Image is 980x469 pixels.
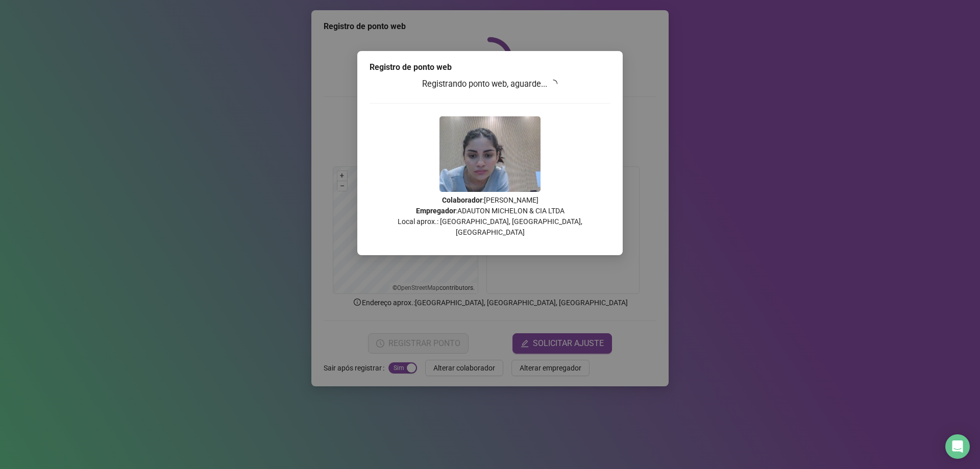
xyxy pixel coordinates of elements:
span: loading [549,80,557,88]
h3: Registrando ponto web, aguarde... [370,78,610,91]
strong: Colaborador [442,196,482,204]
img: 9k= [439,116,541,192]
p: : [PERSON_NAME] : ADAUTON MICHELON & CIA LTDA Local aprox.: [GEOGRAPHIC_DATA], [GEOGRAPHIC_DATA],... [370,195,610,238]
div: Open Intercom Messenger [945,434,970,459]
div: Registro de ponto web [370,61,610,73]
strong: Empregador [416,207,456,215]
